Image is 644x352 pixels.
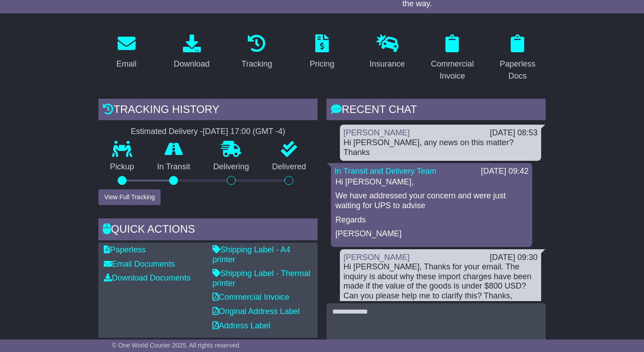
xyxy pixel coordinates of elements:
a: Tracking [236,31,278,73]
a: [PERSON_NAME] [343,253,410,262]
div: [DATE] 09:30 [490,253,538,263]
span: © One World Courier 2025. All rights reserved. [112,342,241,349]
a: Email Documents [104,260,175,268]
div: Hi [PERSON_NAME], Thanks for your email. The inquiry is about why these import charges have been ... [343,262,538,310]
div: Download [174,58,210,70]
p: Regards [335,215,528,225]
a: Paperless Docs [489,31,546,85]
a: In Transit and Delivery Team [335,167,436,176]
p: Hi [PERSON_NAME], [335,177,528,187]
div: [DATE] 08:53 [490,128,538,138]
a: Shipping Label - A4 printer [212,245,290,264]
div: Paperless Docs [495,58,540,82]
div: Tracking history [98,99,318,123]
a: Insurance [364,31,411,73]
p: Delivered [261,162,318,172]
a: Commercial Invoice [212,293,289,302]
a: [PERSON_NAME] [343,128,410,137]
div: Quick Actions [98,218,318,243]
a: Download [168,31,216,73]
div: RECENT CHAT [326,99,546,123]
a: Paperless [104,245,146,254]
a: Shipping Label - Thermal printer [212,269,310,288]
div: Hi [PERSON_NAME], any news on this matter? Thanks [343,138,538,157]
a: Download Documents [104,273,191,282]
a: Original Address Label [212,307,300,316]
p: [PERSON_NAME] [335,229,528,239]
div: [DATE] 17:00 (GMT -4) [203,127,285,137]
div: Tracking [241,58,272,70]
div: Estimated Delivery - [98,127,318,137]
a: Email [110,31,142,73]
p: We have addressed your concern and were just waiting for UPS to advise [335,191,528,210]
p: In Transit [146,162,202,172]
p: Pickup [98,162,146,172]
a: Pricing [304,31,340,73]
div: Commercial Invoice [430,58,475,82]
div: [DATE] 09:42 [481,167,529,176]
div: Email [116,58,136,70]
button: View Full Tracking [98,189,161,205]
p: Delivering [202,162,261,172]
a: Commercial Invoice [424,31,481,85]
a: Address Label [212,321,270,330]
div: Pricing [310,58,335,70]
div: Insurance [369,58,405,70]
